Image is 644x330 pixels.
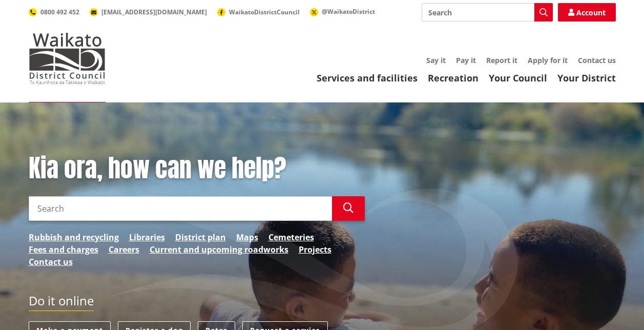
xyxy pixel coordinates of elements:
a: Cemeteries [268,231,314,243]
a: Contact us [578,55,616,65]
h1: Kia ora, how can we help? [29,154,365,183]
a: Report it [486,55,517,65]
a: [EMAIL_ADDRESS][DOMAIN_NAME] [90,8,207,16]
a: Rubbish and recycling [29,231,119,243]
span: @WaikatoDistrict [322,7,375,16]
a: Your District [557,72,616,84]
a: 0800 492 452 [29,8,79,16]
h2: Do it online [29,294,94,312]
a: Contact us [29,256,73,268]
a: Pay it [456,55,476,65]
a: Say it [426,55,446,65]
a: Account [558,3,616,22]
a: Services and facilities [317,72,418,84]
input: Search input [422,3,553,22]
a: Careers [109,243,139,256]
a: Your Council [489,72,547,84]
img: Waikato District Council - Te Kaunihera aa Takiwaa o Waikato [29,33,106,84]
a: Maps [236,231,258,243]
a: Fees and charges [29,243,98,256]
span: WaikatoDistrictCouncil [229,8,300,16]
a: Apply for it [528,55,568,65]
span: 0800 492 452 [40,8,79,16]
a: Libraries [129,231,165,243]
a: District plan [175,231,226,243]
a: Current and upcoming roadworks [150,243,288,256]
input: Search input [29,196,332,221]
span: [EMAIL_ADDRESS][DOMAIN_NAME] [101,8,207,16]
a: Projects [299,243,331,256]
a: @WaikatoDistrict [310,7,375,16]
a: WaikatoDistrictCouncil [217,8,300,16]
a: Recreation [428,72,479,84]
